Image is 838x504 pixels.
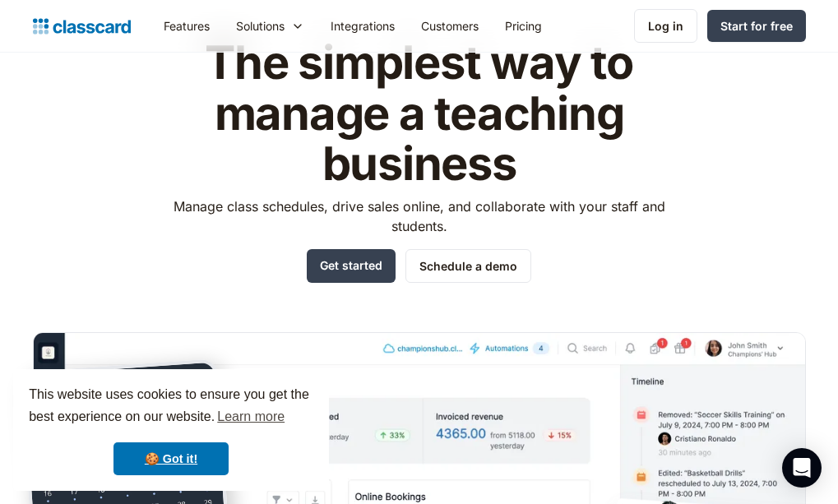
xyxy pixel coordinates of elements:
a: Pricing [492,7,555,44]
div: Open Intercom Messenger [782,448,822,488]
div: Solutions [236,17,285,35]
a: learn more about cookies [215,405,287,429]
a: Get started [307,249,396,283]
h1: The simplest way to manage a teaching business [158,38,680,190]
a: dismiss cookie message [113,442,229,475]
a: Customers [408,7,492,44]
div: cookieconsent [13,369,329,491]
a: Start for free [707,10,806,42]
a: Logo [33,15,131,38]
div: Start for free [720,17,793,35]
div: Solutions [223,7,317,44]
div: Log in [648,17,683,35]
a: Integrations [317,7,408,44]
a: Features [150,7,223,44]
p: Manage class schedules, drive sales online, and collaborate with your staff and students. [158,197,680,236]
a: Log in [634,9,697,43]
span: This website uses cookies to ensure you get the best experience on our website. [29,385,313,429]
a: Schedule a demo [405,249,531,283]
